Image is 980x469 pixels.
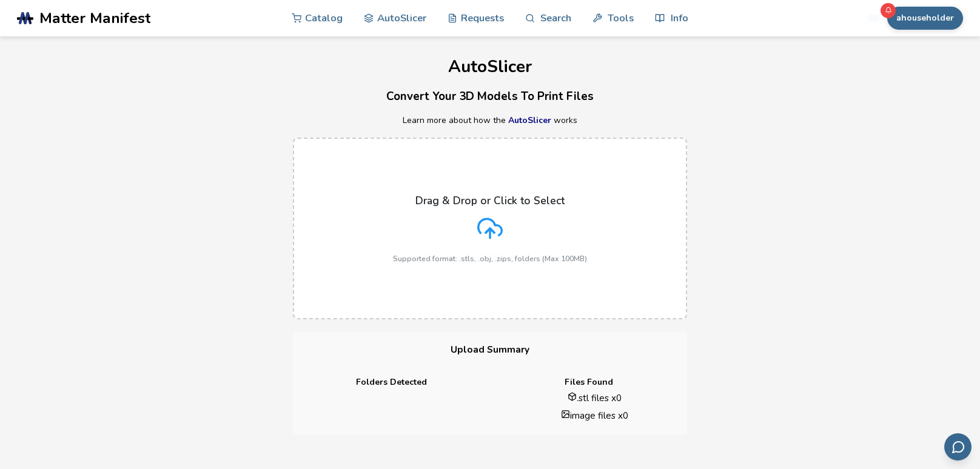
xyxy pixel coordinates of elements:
[511,409,679,422] li: image files x 0
[293,331,687,368] h3: Upload Summary
[39,10,150,27] span: Matter Manifest
[415,195,565,207] p: Drag & Drop or Click to Select
[887,7,963,30] button: ahouseholder
[301,378,482,387] h4: Folders Detected
[508,115,551,126] a: AutoSlicer
[498,378,679,387] h4: Files Found
[944,433,972,461] button: Send feedback via email
[511,391,679,404] li: .stl files x 0
[393,254,587,263] p: Supported format: .stls, .obj, .zips, folders (Max 100MB)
